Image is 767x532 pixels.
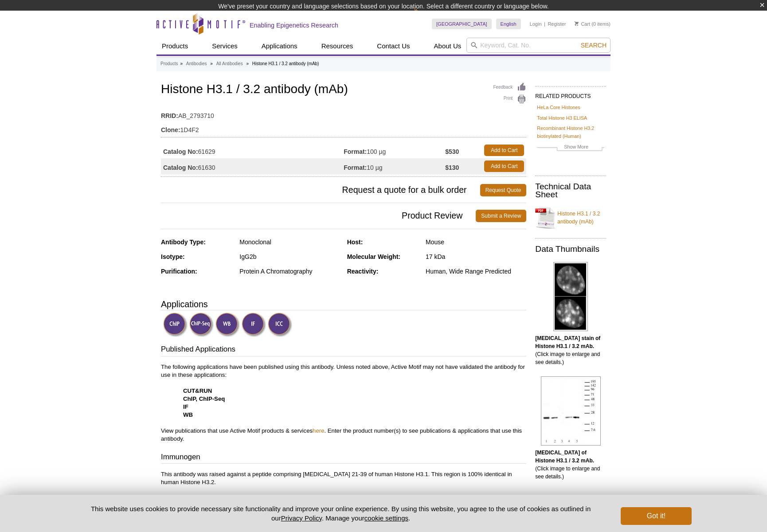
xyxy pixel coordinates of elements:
[163,148,198,156] strong: Catalog No:
[581,42,607,49] span: Search
[553,262,588,331] img: Histone H3.1 / 3.2 antibody (mAb) tested by immunofluorescence.
[535,86,606,102] h2: RELATED PRODUCTS
[426,267,526,275] div: Human, Wide Range Predicted
[541,376,601,446] img: Histone H3.1 / 3.2 antibody (mAb) tested by Western blot.
[75,504,606,523] p: This website uses cookies to provide necessary site functionality and improve your online experie...
[535,245,606,253] h2: Data Thumbnails
[161,268,197,275] strong: Purification:
[426,253,526,261] div: 17 kDa
[344,142,445,158] td: 100 µg
[535,450,594,464] b: [MEDICAL_DATA] of Histone H3.1 / 3.2 mAb.
[537,124,604,140] a: Recombinant Histone H3.2 biotinylated (Human)
[183,387,212,394] strong: CUT&RUN
[161,363,526,443] p: The following applications have been published using this antibody. Unless noted above, Active Mo...
[180,61,183,66] li: »
[256,38,303,55] a: Applications
[161,106,526,121] td: AB_2793710
[161,82,526,98] h1: Histone H3.1 / 3.2 antibody (mAb)
[575,21,590,27] a: Cart
[246,61,249,66] li: »
[466,38,610,53] input: Keyword, Cat. No.
[186,60,207,68] a: Antibodies
[445,164,459,172] strong: $130
[161,452,526,464] h3: Immunogen
[575,21,579,26] img: Your Cart
[239,238,340,246] div: Monoclonal
[216,60,243,68] a: All Antibodies
[429,38,467,55] a: About Us
[445,148,459,156] strong: $530
[161,112,178,120] strong: RRID:
[161,210,476,222] span: Product Review
[161,239,206,246] strong: Antibody Type:
[544,19,545,29] li: |
[347,253,400,260] strong: Molecular Weight:
[157,38,193,55] a: Products
[161,184,480,196] span: Request a quote for a bulk order
[161,253,185,260] strong: Isotype:
[344,148,367,156] strong: Format:
[268,313,292,337] img: Immunocytochemistry Validated
[414,7,437,27] img: Change Here
[250,21,338,29] h2: Enabling Epigenetics Research
[239,253,340,261] div: IgG2b
[160,60,178,68] a: Products
[161,121,526,135] td: 1D4F2
[476,210,526,222] a: Submit a Review
[372,38,415,55] a: Contact Us
[161,126,180,134] strong: Clone:
[575,19,610,29] li: (0 items)
[426,238,526,246] div: Mouse
[183,411,193,418] strong: WB
[215,313,240,337] img: Western Blot Validated
[537,143,604,153] a: Show More
[621,507,692,525] button: Got it!
[207,38,243,55] a: Services
[535,183,606,199] h2: Technical Data Sheet
[189,313,214,337] img: ChIP-Seq Validated
[347,239,363,246] strong: Host:
[183,403,188,410] strong: IF
[344,164,367,172] strong: Format:
[484,160,524,172] a: Add to Cart
[242,313,266,337] img: Immunofluorescence Validated
[578,41,609,49] button: Search
[496,19,521,29] a: English
[163,313,188,337] img: ChIP Validated
[161,470,526,486] p: This antibody was raised against a peptide comprising [MEDICAL_DATA] 21-39 of human Histone H3.1....
[313,427,324,434] a: here
[535,449,606,481] p: (Click image to enlarge and see details.)
[239,267,340,275] div: Protein A Chromatography
[535,334,606,366] p: (Click image to enlarge and see details.)
[281,514,322,522] a: Privacy Policy
[161,297,526,311] h3: Applications
[537,103,580,111] a: HeLa Core Histones
[480,184,527,196] a: Request Quote
[252,61,319,66] li: Histone H3.1 / 3.2 antibody (mAb)
[493,82,526,92] a: Feedback
[316,38,359,55] a: Resources
[163,164,198,172] strong: Catalog No:
[344,158,445,174] td: 10 µg
[530,21,542,27] a: Login
[432,19,492,29] a: [GEOGRAPHIC_DATA]
[535,335,600,349] b: [MEDICAL_DATA] stain of Histone H3.1 / 3.2 mAb.
[537,114,587,122] a: Total Histone H3 ELISA
[535,204,606,231] a: Histone H3.1 / 3.2 antibody (mAb)
[210,61,213,66] li: »
[493,94,526,104] a: Print
[347,268,379,275] strong: Reactivity:
[161,142,344,158] td: 61629
[548,21,566,27] a: Register
[484,145,524,156] a: Add to Cart
[161,158,344,174] td: 61630
[364,514,408,522] button: cookie settings
[183,395,225,402] strong: ChIP, ChIP-Seq
[161,344,526,356] h3: Published Applications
